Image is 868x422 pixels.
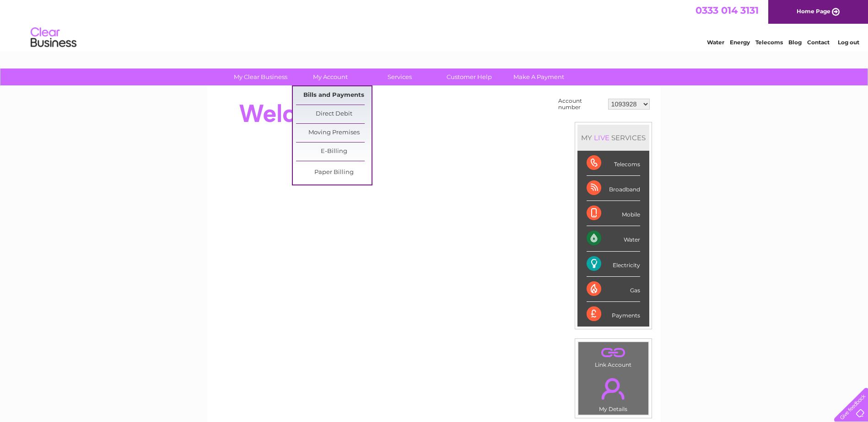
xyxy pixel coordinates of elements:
[218,5,651,44] div: Clear Business is a trading name of Verastar Limited (registered in [GEOGRAPHIC_DATA] No. 3667643...
[292,69,368,85] a: My Account
[581,373,646,405] a: .
[556,95,606,113] td: Account number
[838,39,859,46] a: Log out
[587,302,640,327] div: Payments
[296,105,372,123] a: Direct Debit
[587,151,640,176] div: Telecoms
[577,125,649,151] div: MY SERVICES
[587,226,640,251] div: Water
[223,69,298,85] a: My Clear Business
[788,39,802,46] a: Blog
[296,124,372,142] a: Moving Premises
[581,344,646,360] a: .
[501,69,577,85] a: Make A Payment
[730,39,750,46] a: Energy
[587,252,640,277] div: Electricity
[30,24,77,52] img: logo.png
[707,39,724,46] a: Water
[755,39,783,46] a: Telecoms
[592,133,611,142] div: LIVE
[587,277,640,302] div: Gas
[807,39,830,46] a: Contact
[578,370,649,415] td: My Details
[431,69,507,85] a: Customer Help
[587,201,640,226] div: Mobile
[578,342,649,370] td: Link Account
[296,142,372,161] a: E-Billing
[587,176,640,201] div: Broadband
[695,5,759,16] a: 0333 014 3131
[296,164,372,182] a: Paper Billing
[296,86,372,105] a: Bills and Payments
[362,69,437,85] a: Services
